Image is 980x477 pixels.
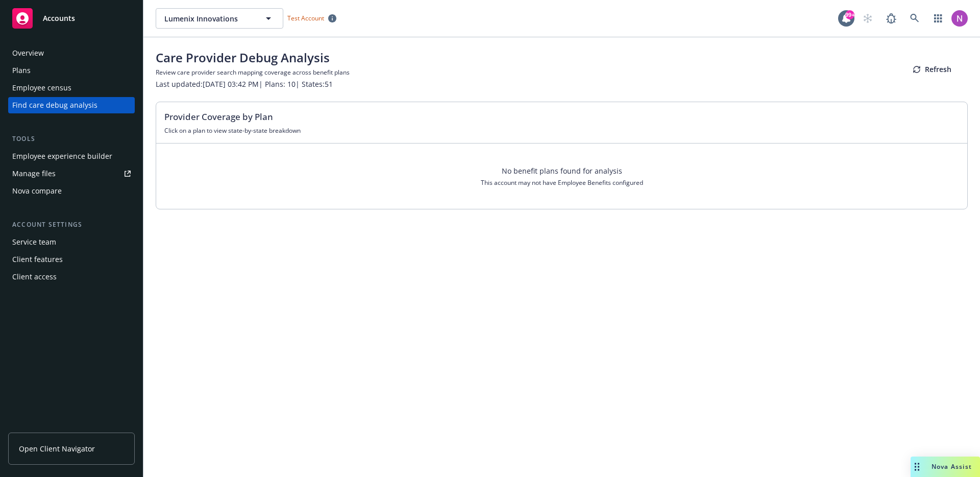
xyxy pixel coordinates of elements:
span: Test Account [287,14,324,22]
button: Lumenix Innovations [156,8,283,29]
div: 99+ [845,10,854,19]
img: photo [951,10,968,27]
p: Click on a plan to view state-by-state breakdown [164,126,959,135]
button: Refresh [896,59,968,80]
a: Nova compare [8,183,135,199]
a: Start snowing [857,8,878,29]
div: Tools [8,134,135,144]
a: Search [904,8,925,29]
div: Find care debug analysis [12,97,97,113]
span: Test Account [283,13,340,23]
a: Employee census [8,80,135,96]
span: Open Client Navigator [19,443,95,454]
div: Nova compare [12,183,62,199]
a: Employee experience builder [8,148,135,164]
div: Account settings [8,220,135,230]
div: Employee experience builder [12,148,112,164]
p: Last updated: [DATE] 03:42 PM | Plans: 10 | States: 51 [156,79,350,89]
h2: Provider Coverage by Plan [164,110,959,124]
a: Accounts [8,4,135,33]
p: Review care provider search mapping coverage across benefit plans [156,68,350,77]
p: This account may not have Employee Benefits configured [481,178,643,187]
div: Manage files [12,165,56,182]
div: Plans [12,62,31,79]
a: Switch app [928,8,948,29]
div: Service team [12,234,56,250]
p: No benefit plans found for analysis [481,165,643,176]
a: Report a Bug [881,8,901,29]
a: Overview [8,45,135,61]
a: Client features [8,251,135,268]
h1: Care Provider Debug Analysis [156,50,350,66]
button: Nova Assist [911,457,980,477]
div: Employee census [12,80,71,96]
div: Client features [12,251,63,268]
div: Client access [12,269,57,285]
a: Manage files [8,165,135,182]
span: Accounts [43,14,75,22]
a: Plans [8,62,135,79]
a: Service team [8,234,135,250]
div: Drag to move [911,457,923,477]
span: Lumenix Innovations [164,13,253,24]
div: Overview [12,45,44,61]
a: Find care debug analysis [8,97,135,113]
span: Nova Assist [932,462,972,471]
a: Client access [8,269,135,285]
